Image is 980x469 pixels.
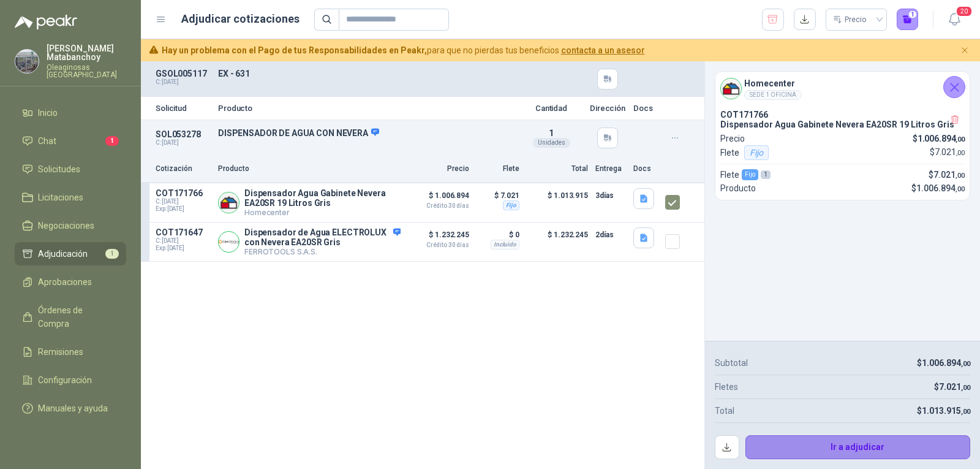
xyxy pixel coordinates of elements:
[244,227,401,247] p: Dispensador de Agua ELECTROLUX con Nevera EA20SR Gris
[156,245,211,252] span: Exp: [DATE]
[761,170,771,179] div: 1
[897,9,919,31] button: 1
[527,163,588,175] p: Total
[918,134,965,143] span: 1.006.894
[720,110,965,120] p: COT171766
[929,168,965,181] p: $
[15,129,126,153] a: Chat1
[943,76,965,98] button: Cerrar
[956,185,965,193] span: ,00
[47,44,126,61] p: [PERSON_NAME] Matabanchoy
[939,382,970,392] span: 7.021
[917,356,970,370] p: $
[916,183,965,193] span: 1.006.894
[720,132,745,145] p: Precio
[38,303,115,330] span: Órdenes de Compra
[477,188,519,203] p: $ 7.021
[595,188,626,203] p: 3 días
[38,247,88,261] span: Adjudicación
[477,163,519,175] p: Flete
[156,198,211,205] span: C: [DATE]
[15,242,126,265] a: Adjudicación1
[156,139,211,147] p: C: [DATE]
[595,227,626,242] p: 2 días
[633,163,658,175] p: Docs
[935,147,965,157] span: 7.021
[156,78,211,86] p: C: [DATE]
[956,6,973,17] span: 20
[156,237,211,245] span: C: [DATE]
[917,404,970,418] p: $
[15,15,77,29] img: Logo peakr
[956,149,965,157] span: ,00
[720,181,756,195] p: Producto
[162,45,427,55] b: Hay un problema con el Pago de tus Responsabilidades en Peakr,
[218,104,513,112] p: Producto
[957,43,973,58] button: Cerrar
[15,158,126,181] a: Solicitudes
[218,163,401,175] p: Producto
[244,208,401,217] p: Homecenter
[218,69,513,78] p: EX - 631
[533,138,570,148] div: Unidades
[38,402,108,415] span: Manuales y ayuda
[943,9,965,31] button: 20
[961,408,970,416] span: ,00
[922,358,970,368] span: 1.006.894
[408,188,469,209] p: $ 1.006.894
[38,106,58,120] span: Inicio
[156,129,211,139] p: SOL053278
[38,373,92,387] span: Configuración
[15,397,126,420] a: Manuales y ayuda
[744,145,769,160] div: Fijo
[15,214,126,237] a: Negociaciones
[833,10,869,29] div: Precio
[956,135,965,143] span: ,00
[156,227,211,237] p: COT171647
[934,380,970,394] p: $
[911,181,965,195] p: $
[408,163,469,175] p: Precio
[930,145,965,160] p: $
[244,188,401,208] p: Dispensador Agua Gabinete Nevera EA20SR 19 Litros Gris
[38,275,92,289] span: Aprobaciones
[218,128,513,139] p: DISPENSADOR DE AGUA CON NEVERA
[15,368,126,392] a: Configuración
[715,72,970,105] div: Company LogoHomecenterSEDE 1 OFICINA
[961,384,970,392] span: ,00
[15,340,126,364] a: Remisiones
[715,404,734,418] p: Total
[503,200,519,210] div: Fijo
[721,78,741,99] img: Company Logo
[633,104,658,112] p: Docs
[744,90,802,100] div: SEDE 1 OFICINA
[956,172,965,180] span: ,00
[549,128,554,138] span: 1
[219,193,239,213] img: Company Logo
[521,104,582,112] p: Cantidad
[933,170,965,180] span: 7.021
[715,356,748,370] p: Subtotal
[156,163,211,175] p: Cotización
[408,227,469,248] p: $ 1.232.245
[561,45,645,55] a: contacta a un asesor
[745,435,971,460] button: Ir a adjudicar
[156,69,211,78] p: GSOL005117
[720,120,965,129] p: Dispensador Agua Gabinete Nevera EA20SR 19 Litros Gris
[477,227,519,242] p: $ 0
[720,145,771,160] p: Flete
[408,203,469,209] span: Crédito 30 días
[38,134,56,148] span: Chat
[15,299,126,335] a: Órdenes de Compra
[156,104,211,112] p: Solicitud
[38,191,83,204] span: Licitaciones
[913,132,965,145] p: $
[527,188,588,217] p: $ 1.013.915
[105,136,119,146] span: 1
[744,77,802,90] h4: Homecenter
[961,360,970,368] span: ,00
[715,380,738,394] p: Fletes
[15,270,126,294] a: Aprobaciones
[38,162,80,176] span: Solicitudes
[38,345,83,359] span: Remisiones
